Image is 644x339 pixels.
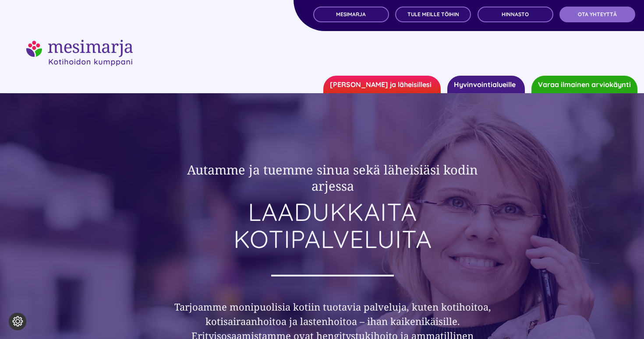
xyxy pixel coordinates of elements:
[164,161,501,194] h2: Autamme ja tuemme sinua sekä läheisiäsi kodin arjessa
[395,7,471,22] a: TULE MEILLE TÖIHIN
[26,40,133,66] img: mesimarjasi
[578,11,617,17] span: OTA YHTEYTTÄ
[164,199,501,252] h1: LAADUKKAITA KOTIPALVELUITA
[323,76,441,93] a: [PERSON_NAME] ja läheisillesi
[407,11,459,17] span: TULE MEILLE TÖIHIN
[447,76,525,93] a: Hyvinvointialueille
[502,11,529,17] span: Hinnasto
[336,11,366,17] span: MESIMARJA
[26,38,133,49] a: mesimarjasi
[531,76,637,93] a: Varaa ilmainen arviokäynti
[9,313,26,330] button: Evästeasetukset
[559,7,635,22] a: OTA YHTEYTTÄ
[478,7,553,22] a: Hinnasto
[313,7,389,22] a: MESIMARJA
